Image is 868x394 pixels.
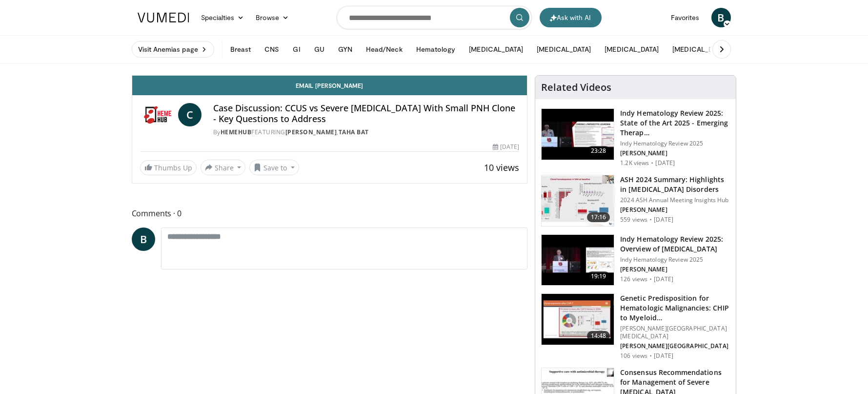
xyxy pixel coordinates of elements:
div: By FEATURING , [213,128,520,137]
button: Save to [249,160,299,175]
a: 23:28 Indy Hematology Review 2025: State of the Art 2025 - Emerging Therap… Indy Hematology Revie... [541,108,730,167]
p: 2024 ASH Annual Meeting Insights Hub [620,196,730,204]
a: 19:19 Indy Hematology Review 2025: Overview of [MEDICAL_DATA] Indy Hematology Review 2025 [PERSON... [541,234,730,286]
span: 17:16 [587,212,610,222]
img: b8578eb5-b427-44a1-af04-6cf7d171bdf7.150x105_q85_crop-smart_upscale.jpg [542,175,614,226]
button: Share [201,160,246,175]
span: 23:28 [587,146,610,156]
a: Visit Anemias page [132,41,214,58]
p: [DATE] [654,275,673,283]
a: Specialties [195,8,250,27]
button: Head/Neck [360,40,408,59]
h3: ASH 2024 Summary: Highlights in [MEDICAL_DATA] Disorders [620,175,730,194]
p: [DATE] [654,216,673,224]
p: [PERSON_NAME] [620,206,730,214]
a: B [711,8,731,27]
div: · [651,159,653,167]
h4: Related Videos [541,82,611,93]
img: HemeHub [140,103,174,126]
div: · [649,275,652,283]
a: Browse [250,8,295,27]
h3: Indy Hematology Review 2025: State of the Art 2025 - Emerging Therap… [620,108,730,138]
p: 126 views [620,275,647,283]
img: VuMedi Logo [138,13,189,22]
button: GU [308,40,330,59]
a: C [178,103,202,126]
button: CNS [259,40,285,59]
a: HemeHub [221,128,252,136]
p: [PERSON_NAME][GEOGRAPHIC_DATA] [620,342,730,350]
img: dfecf537-d4a4-4a47-8610-d62fe50ce9e0.150x105_q85_crop-smart_upscale.jpg [542,109,614,160]
button: [MEDICAL_DATA] [463,40,529,59]
button: [MEDICAL_DATA] [666,40,732,59]
div: · [649,352,652,360]
div: [DATE] [493,143,519,151]
a: B [132,228,155,251]
a: Email [PERSON_NAME] [132,76,527,95]
p: [PERSON_NAME] [620,149,730,157]
h4: Case Discussion: CCUS vs Severe [MEDICAL_DATA] With Small PNH Clone - Key Questions to Address [213,103,520,124]
a: [PERSON_NAME] [285,128,337,136]
a: Thumbs Up [140,160,197,175]
button: [MEDICAL_DATA] [531,40,597,59]
h3: Indy Hematology Review 2025: Overview of [MEDICAL_DATA] [620,234,730,254]
img: 37dcf729-4240-4fc3-abf7-9d5fa2b3a58e.150x105_q85_crop-smart_upscale.jpg [542,235,614,286]
p: Indy Hematology Review 2025 [620,256,730,264]
span: 14:48 [587,331,610,341]
p: 1.2K views [620,159,649,167]
h3: Genetic Predisposition for Hematologic Malignancies: CHIP to Myeloid… [620,293,730,323]
a: Favorites [665,8,706,27]
span: 10 views [484,162,519,173]
a: Taha Bat [339,128,369,136]
button: Breast [224,40,257,59]
p: Indy Hematology Review 2025 [620,140,730,147]
span: Comments 0 [132,207,528,220]
p: 559 views [620,216,647,224]
p: [DATE] [654,352,673,360]
button: Ask with AI [540,8,602,27]
button: Hematology [410,40,462,59]
p: [DATE] [655,159,675,167]
div: · [649,216,652,224]
a: 14:48 Genetic Predisposition for Hematologic Malignancies: CHIP to Myeloid… [PERSON_NAME][GEOGRAP... [541,293,730,360]
button: [MEDICAL_DATA] [599,40,665,59]
input: Search topics, interventions [337,6,532,29]
button: GYN [332,40,358,59]
a: 17:16 ASH 2024 Summary: Highlights in [MEDICAL_DATA] Disorders 2024 ASH Annual Meeting Insights H... [541,175,730,227]
p: [PERSON_NAME] [620,266,730,273]
img: ec06327a-2d43-4ef6-beb5-199dc2a6a752.150x105_q85_crop-smart_upscale.jpg [542,294,614,345]
span: 19:19 [587,271,610,281]
p: [PERSON_NAME][GEOGRAPHIC_DATA][MEDICAL_DATA] [620,325,730,340]
p: 106 views [620,352,647,360]
button: GI [287,40,306,59]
